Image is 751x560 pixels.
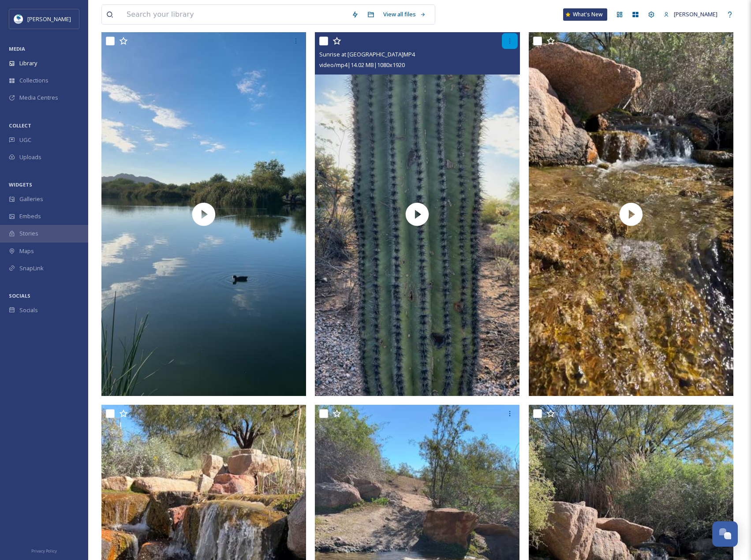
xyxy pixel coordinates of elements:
[9,292,30,299] span: SOCIALS
[19,195,43,203] span: Galleries
[27,15,71,23] span: [PERSON_NAME]
[31,548,57,554] span: Privacy Policy
[101,32,306,396] img: thumbnail
[379,6,430,23] a: View all files
[674,10,717,18] span: [PERSON_NAME]
[315,32,519,396] img: thumbnail
[19,306,38,314] span: Socials
[9,122,31,129] span: COLLECT
[19,247,34,255] span: Maps
[9,181,32,188] span: WIDGETS
[19,264,44,273] span: SnapLink
[712,521,738,547] button: Open Chat
[19,59,37,67] span: Library
[122,5,347,24] input: Search your library
[319,50,415,58] span: Sunrise at [GEOGRAPHIC_DATA]MP4
[19,229,38,238] span: Stories
[19,93,58,102] span: Media Centres
[31,545,57,556] a: Privacy Policy
[659,6,722,23] a: [PERSON_NAME]
[529,32,733,396] img: thumbnail
[563,8,607,21] a: What's New
[9,45,25,52] span: MEDIA
[19,76,49,85] span: Collections
[319,61,405,69] span: video/mp4 | 14.02 MB | 1080 x 1920
[19,136,31,144] span: UGC
[19,153,41,161] span: Uploads
[19,212,41,220] span: Embeds
[14,15,23,23] img: download.jpeg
